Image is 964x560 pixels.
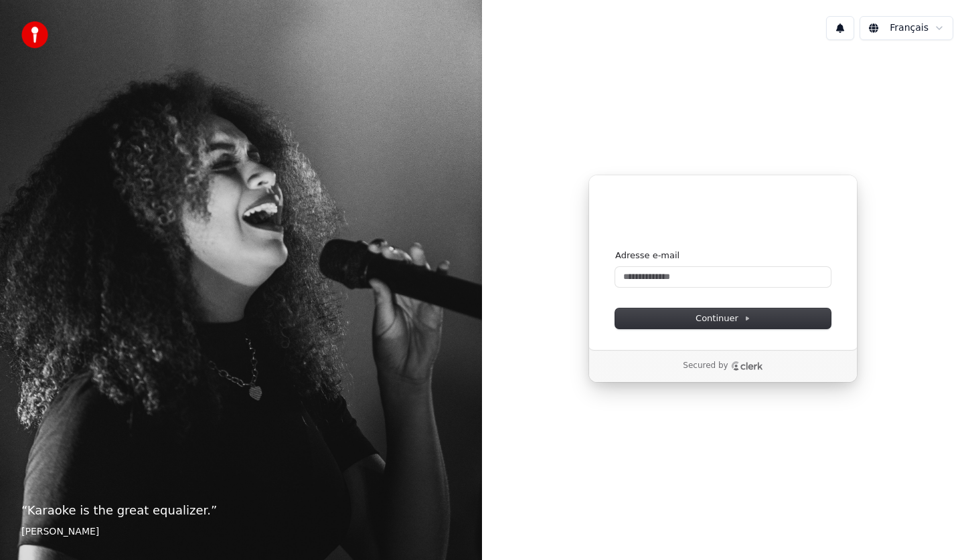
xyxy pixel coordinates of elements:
[731,361,763,371] a: Clerk logo
[696,312,750,324] span: Continuer
[21,525,461,539] footer: [PERSON_NAME]
[615,308,831,329] button: Continuer
[21,501,461,520] p: “ Karaoke is the great equalizer. ”
[683,361,728,371] p: Secured by
[21,21,48,48] img: youka
[615,250,679,262] label: Adresse e-mail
